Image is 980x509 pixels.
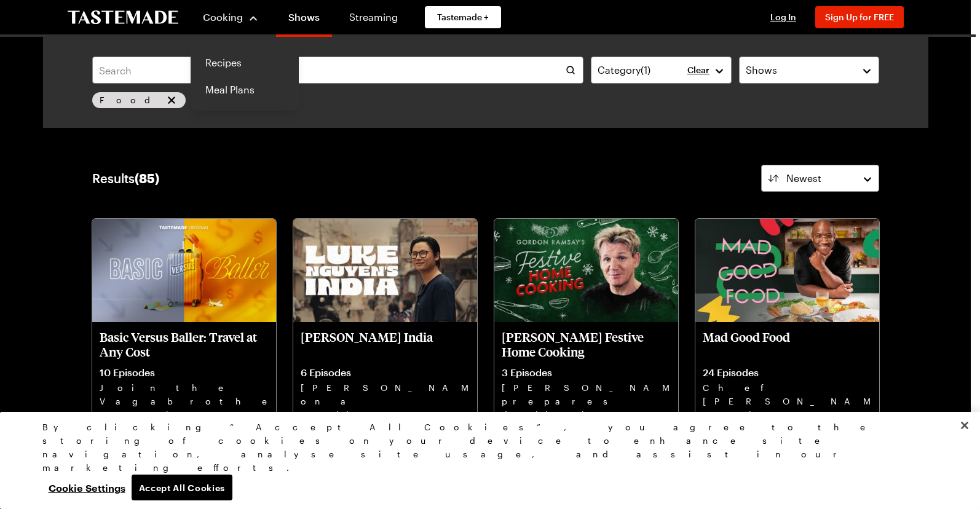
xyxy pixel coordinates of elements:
button: Close [951,412,978,439]
a: Recipes [198,49,291,76]
div: Privacy [42,420,928,500]
div: Cooking [191,42,299,111]
span: Cooking [203,11,243,23]
button: Cookie Settings [42,475,132,500]
a: Meal Plans [198,76,291,103]
button: Accept All Cookies [132,475,233,500]
div: By clicking “Accept All Cookies”, you agree to the storing of cookies on your device to enhance s... [42,420,928,475]
button: Cooking [203,2,259,32]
